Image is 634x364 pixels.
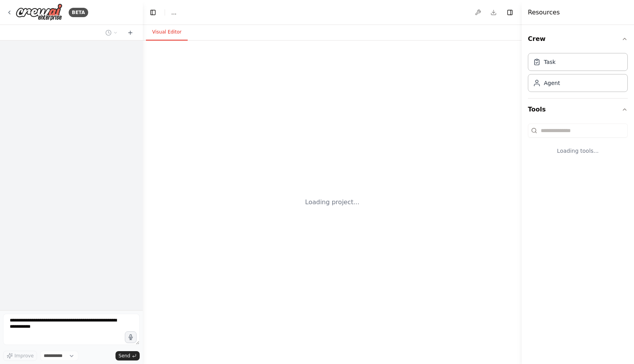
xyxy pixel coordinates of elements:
div: Crew [528,50,628,98]
span: ... [171,9,176,16]
button: Tools [528,99,628,120]
button: Visual Editor [146,24,188,41]
button: Send [115,351,140,360]
div: BETA [69,8,88,17]
button: Crew [528,28,628,50]
button: Click to speak your automation idea [125,331,137,343]
img: Logo [16,4,62,21]
div: Agent [544,79,560,87]
button: Start a new chat [124,28,137,37]
div: Loading tools... [528,141,628,161]
button: Hide left sidebar [147,7,158,18]
span: Improve [14,353,34,359]
span: Send [119,353,130,359]
nav: breadcrumb [171,9,176,16]
button: Hide right sidebar [504,7,515,18]
div: Loading project... [305,198,359,207]
h4: Resources [528,8,560,17]
button: Improve [3,351,37,361]
div: Task [544,58,556,66]
div: Tools [528,120,628,167]
button: Switch to previous chat [102,28,121,37]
